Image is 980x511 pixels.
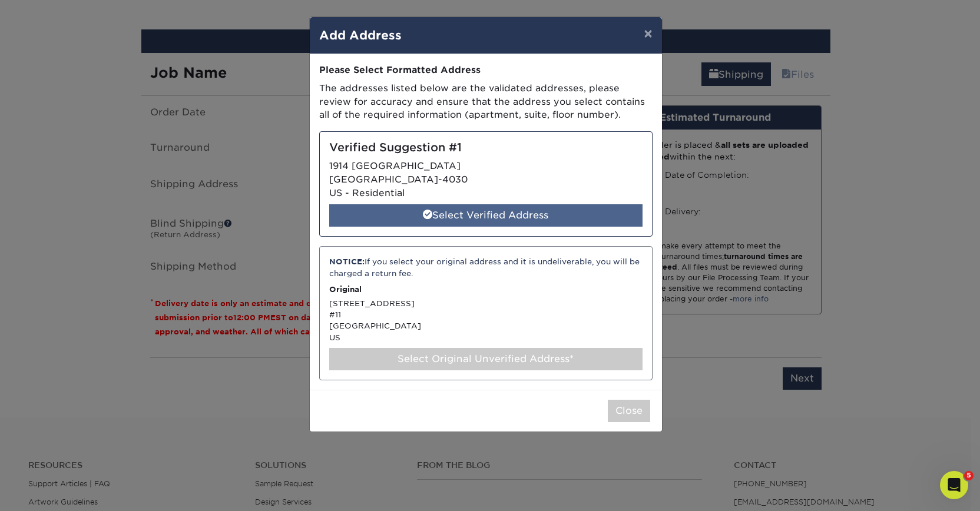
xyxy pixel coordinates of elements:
[329,204,643,227] div: Select Verified Address
[940,471,968,499] iframe: Intercom live chat
[634,17,661,50] button: ×
[329,284,643,295] p: Original
[319,64,653,77] div: Please Select Formatted Address
[319,82,653,122] p: The addresses listed below are the validated addresses, please review for accuracy and ensure tha...
[319,246,653,380] div: [STREET_ADDRESS] #11 [GEOGRAPHIC_DATA] US
[964,471,974,480] span: 5
[319,26,653,44] h4: Add Address
[319,131,653,237] div: 1914 [GEOGRAPHIC_DATA] [GEOGRAPHIC_DATA]-4030 US - Residential
[608,400,650,422] button: Close
[329,257,365,266] strong: NOTICE:
[329,256,643,279] div: If you select your original address and it is undeliverable, you will be charged a return fee.
[329,141,643,155] h5: Verified Suggestion #1
[329,348,643,370] div: Select Original Unverified Address*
